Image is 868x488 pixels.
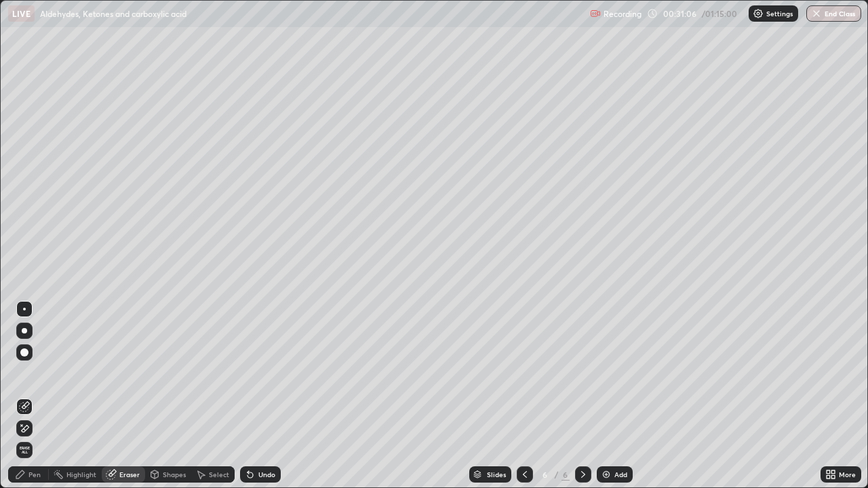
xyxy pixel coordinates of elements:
p: LIVE [12,8,31,19]
img: recording.375f2c34.svg [590,8,601,19]
div: Eraser [119,471,140,478]
img: add-slide-button [601,469,612,480]
div: / [555,470,559,479]
div: Highlight [66,471,96,478]
div: Undo [258,471,275,478]
p: Recording [604,9,642,19]
button: End Class [806,5,861,22]
p: Aldehydes, Ketones and carboxylic acid [40,8,186,19]
div: Add [614,471,627,478]
div: Select [209,471,229,478]
div: More [839,471,856,478]
img: class-settings-icons [753,8,764,19]
p: Settings [766,10,793,17]
img: end-class-cross [811,8,822,19]
div: Shapes [163,471,186,478]
span: Erase all [17,446,32,454]
div: Slides [487,471,506,478]
div: Pen [28,471,41,478]
div: 6 [538,470,552,479]
div: 6 [561,468,570,481]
